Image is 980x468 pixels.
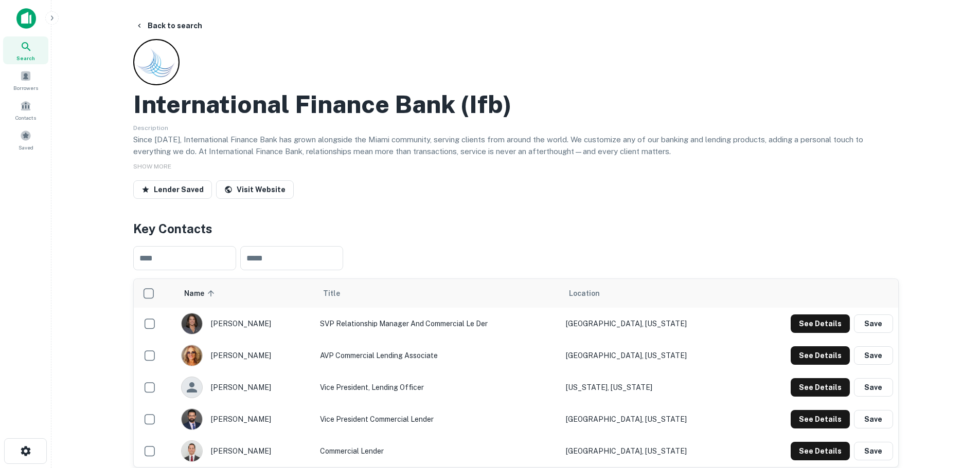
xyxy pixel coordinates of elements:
td: SVP Relationship Manager and Commercial Le der [315,308,561,340]
td: [GEOGRAPHIC_DATA], [US_STATE] [561,340,742,371]
span: Name [184,287,218,299]
a: Borrowers [3,66,48,94]
span: Title [323,287,353,299]
span: Borrowers [13,84,38,92]
span: Description [133,124,168,132]
img: 1740496475749 [182,409,202,429]
th: Name [176,279,315,308]
span: SHOW MORE [133,163,171,170]
td: [US_STATE], [US_STATE] [561,371,742,403]
div: [PERSON_NAME] [181,408,310,430]
span: Contacts [15,114,36,122]
th: Location [561,279,742,308]
span: Saved [19,143,33,152]
button: Save [854,314,893,333]
a: Saved [3,126,48,154]
th: Title [315,279,561,308]
button: See Details [791,378,850,397]
td: Commercial Lender [315,435,561,467]
div: [PERSON_NAME] [181,345,310,366]
button: Back to search [131,16,206,35]
div: scrollable content [134,279,898,467]
button: Save [854,346,893,365]
a: Visit Website [216,180,294,199]
div: [PERSON_NAME] [181,377,310,398]
button: See Details [791,346,850,365]
td: Vice President Commercial Lender [315,403,561,435]
div: [PERSON_NAME] [181,440,310,462]
td: AVP Commercial Lending Associate [315,340,561,371]
button: Save [854,378,893,397]
h2: International Finance Bank (ifb) [133,89,512,119]
button: Lender Saved [133,180,212,199]
td: [GEOGRAPHIC_DATA], [US_STATE] [561,435,742,467]
a: Contacts [3,96,48,124]
a: Search [3,36,48,64]
p: Since [DATE], International Finance Bank has grown alongside the Miami community, serving clients... [133,134,899,158]
span: Search [16,54,35,62]
h4: Key Contacts [133,219,899,238]
span: Location [569,287,600,299]
img: 1667600805758 [182,345,202,366]
td: Vice President, Lending Officer [315,371,561,403]
img: 1734181191287 [182,313,202,334]
button: Save [854,442,893,460]
img: capitalize-icon.png [16,8,36,29]
button: See Details [791,442,850,460]
img: 1517352976038 [182,441,202,461]
td: [GEOGRAPHIC_DATA], [US_STATE] [561,403,742,435]
button: See Details [791,314,850,333]
iframe: Chat Widget [929,386,980,435]
td: [GEOGRAPHIC_DATA], [US_STATE] [561,308,742,340]
button: See Details [791,410,850,428]
button: Save [854,410,893,428]
div: [PERSON_NAME] [181,313,310,334]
